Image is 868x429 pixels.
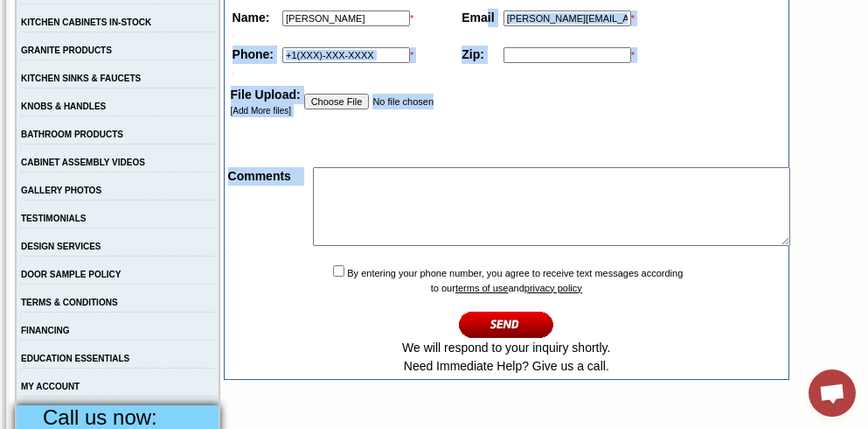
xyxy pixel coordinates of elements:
[21,186,101,195] a: GALLERY PHOTOS
[21,242,101,251] a: DESIGN SERVICES
[21,354,129,363] a: EDUCATION ESSENTIALS
[282,47,410,63] input: +1(XXX)-XXX-XXXX
[21,158,145,167] a: CABINET ASSEMBLY VIDEOS
[21,382,80,391] a: MY ACCOUNT
[43,405,157,429] span: Call us now:
[524,283,582,293] a: privacy policy
[231,106,291,116] a: [Add More files]
[21,298,118,307] a: TERMS & CONDITIONS
[21,102,106,111] a: KNOBS & HANDLES
[21,74,141,83] a: KITCHEN SINKS & FAUCETS
[455,283,509,293] a: terms of use
[21,130,123,139] a: BATHROOM PRODUCTS
[233,11,270,25] strong: Name:
[809,369,856,417] div: Open chat
[462,47,484,61] strong: Zip:
[462,11,494,25] strong: Email
[402,341,610,373] span: We will respond to your inquiry shortly. Need Immediate Help? Give us a call.
[459,310,554,339] input: Continue
[226,261,787,377] td: By entering your phone number, you agree to receive text messages according to our and
[21,326,70,335] a: FINANCING
[231,88,301,102] strong: File Upload:
[21,214,86,223] a: TESTIMONIALS
[21,18,151,27] a: KITCHEN CABINETS IN-STOCK
[228,169,291,183] strong: Comments
[21,46,112,55] a: GRANITE PRODUCTS
[233,47,274,61] strong: Phone:
[21,270,121,279] a: DOOR SAMPLE POLICY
